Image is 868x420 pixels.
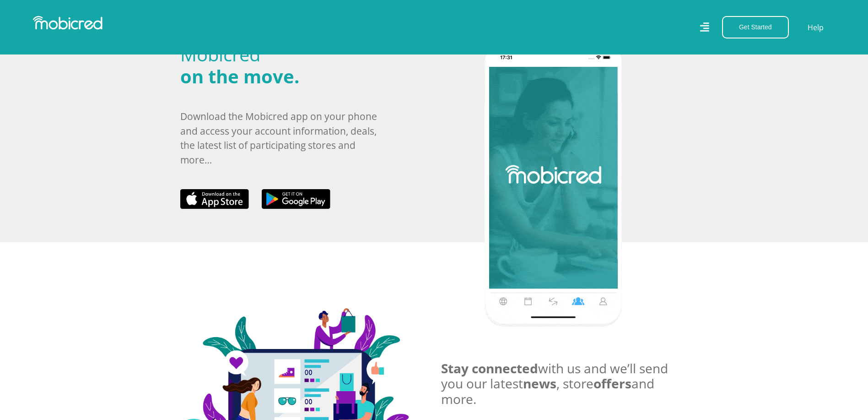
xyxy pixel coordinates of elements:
[180,109,384,167] p: Download the Mobicred app on your phone and access your account information, deals, the latest li...
[441,360,538,377] span: Stay connected
[180,64,299,89] span: on the move.
[33,16,102,30] img: Mobicred
[722,16,789,38] button: Get Started
[523,375,556,392] span: news
[485,44,622,327] img: Download the Mobicred App
[180,44,384,87] h2: Mobicred
[807,22,824,33] a: Help
[180,189,249,209] img: Apple App Store
[262,189,330,209] img: Google Play Store
[593,375,631,392] span: offers
[441,361,688,407] h3: with us and we’ll send you our latest , store and more.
